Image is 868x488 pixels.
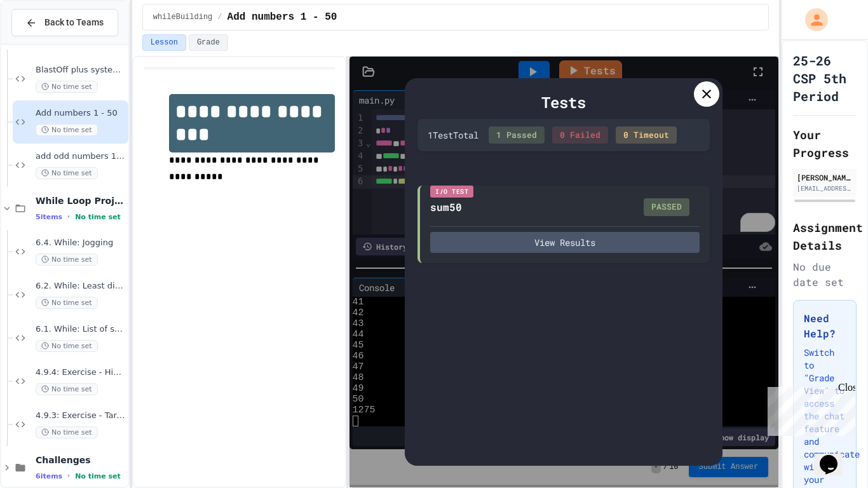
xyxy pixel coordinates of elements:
[815,437,855,475] iframe: chat widget
[142,34,186,51] button: Lesson
[36,195,126,207] span: While Loop Projects
[217,12,222,22] span: /
[75,213,121,221] span: No time set
[75,472,121,480] span: No time set
[5,5,88,81] div: Chat with us now!Close
[189,34,228,51] button: Grade
[793,219,857,254] h2: Assignment Details
[36,340,98,352] span: No time set
[36,410,126,421] span: 4.9.3: Exercise - Target Sum
[430,186,473,198] div: I/O Test
[417,91,710,114] div: Tests
[36,472,62,480] span: 6 items
[428,128,478,142] div: 1 Test Total
[36,254,98,266] span: No time set
[36,238,126,248] span: 6.4. While: Jogging
[36,213,62,221] span: 5 items
[552,126,608,144] div: 0 Failed
[793,51,857,105] h1: 25-26 CSP 5th Period
[11,9,118,36] button: Back to Teams
[36,383,98,395] span: No time set
[36,281,126,292] span: 6.2. While: Least divisor
[797,172,853,183] div: [PERSON_NAME]
[67,212,70,222] span: •
[616,126,677,144] div: 0 Timeout
[793,259,857,290] div: No due date set
[792,5,831,34] div: My Account
[430,232,700,253] button: View Results
[430,200,462,215] div: sum50
[763,382,855,436] iframe: chat widget
[489,126,545,144] div: 1 Passed
[797,184,853,193] div: [EMAIL_ADDRESS][DOMAIN_NAME]
[36,124,98,136] span: No time set
[36,367,126,378] span: 4.9.4: Exercise - Higher or Lower I
[36,65,126,76] span: BlastOff plus system check
[36,81,98,93] span: No time set
[36,297,98,309] span: No time set
[227,10,337,25] span: Add numbers 1 - 50
[644,198,689,216] div: PASSED
[36,324,126,335] span: 6.1. While: List of squares
[67,471,70,481] span: •
[804,311,846,341] h3: Need Help?
[36,108,126,119] span: Add numbers 1 - 50
[44,16,104,29] span: Back to Teams
[793,126,857,161] h2: Your Progress
[36,426,98,438] span: No time set
[153,12,213,22] span: whileBuilding
[36,454,126,466] span: Challenges
[36,151,126,162] span: add odd numbers 1-1000
[36,167,98,179] span: No time set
